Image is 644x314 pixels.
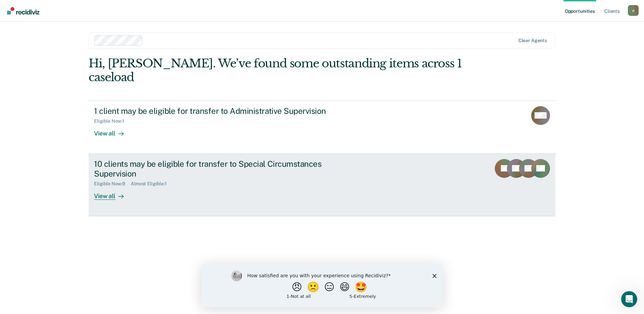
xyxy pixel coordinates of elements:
[89,57,462,84] div: Hi, [PERSON_NAME]. We’ve found some outstanding items across 1 caseload
[94,181,131,187] div: Eligible Now : 9
[7,7,39,14] img: Recidiviz
[94,118,130,124] div: Eligible Now : 1
[89,154,555,216] a: 10 clients may be eligible for transfer to Special Circumstances SupervisionEligible Now:9Almost ...
[628,5,639,16] div: d
[518,38,547,43] div: Clear agents
[131,181,172,187] div: Almost Eligible : 1
[94,159,330,179] div: 10 clients may be eligible for transfer to Special Circumstances Supervision
[89,100,555,154] a: 1 client may be eligible for transfer to Administrative SupervisionEligible Now:1View all
[94,187,132,200] div: View all
[94,106,330,116] div: 1 client may be eligible for transfer to Administrative Supervision
[628,5,639,16] button: Profile dropdown button
[94,124,132,137] div: View all
[621,291,637,307] iframe: Intercom live chat
[201,264,443,307] iframe: Survey by Kim from Recidiviz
